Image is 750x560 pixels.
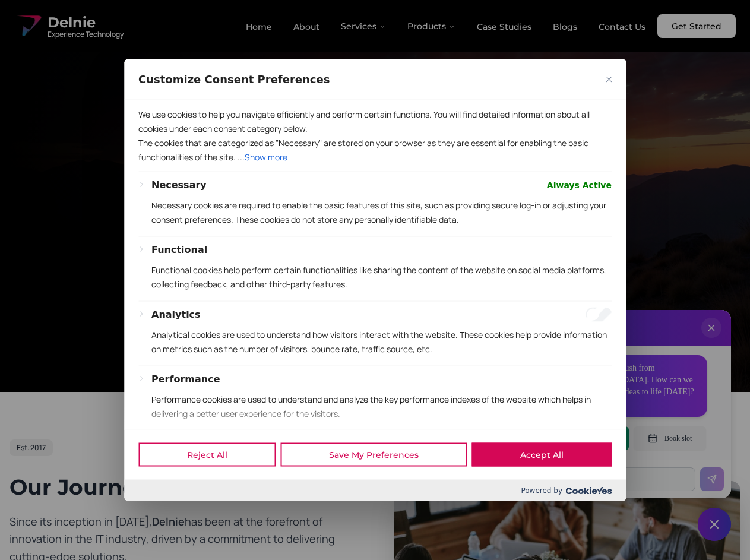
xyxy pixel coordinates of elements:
[151,262,612,291] p: Functional cookies help perform certain functionalities like sharing the content of the website o...
[471,443,612,467] button: Accept All
[245,150,287,164] button: Show more
[151,307,201,321] button: Analytics
[138,135,612,164] p: The cookies that are categorized as "Necessary" are stored on your browser as they are essential ...
[151,242,207,257] button: Functional
[138,72,330,86] span: Customize Consent Preferences
[151,372,220,386] button: Performance
[151,327,612,356] p: Analytical cookies are used to understand how visitors interact with the website. These cookies h...
[280,443,467,467] button: Save My Preferences
[547,178,612,192] span: Always Active
[606,76,612,82] img: Close
[151,392,612,420] p: Performance cookies are used to understand and analyze the key performance indexes of the website...
[586,307,612,321] input: Enable Analytics
[138,443,276,467] button: Reject All
[124,480,626,501] div: Powered by
[138,107,612,135] p: We use cookies to help you navigate efficiently and perform certain functions. You will find deta...
[151,198,612,226] p: Necessary cookies are required to enable the basic features of this site, such as providing secur...
[565,486,612,494] img: Cookieyes logo
[151,178,207,192] button: Necessary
